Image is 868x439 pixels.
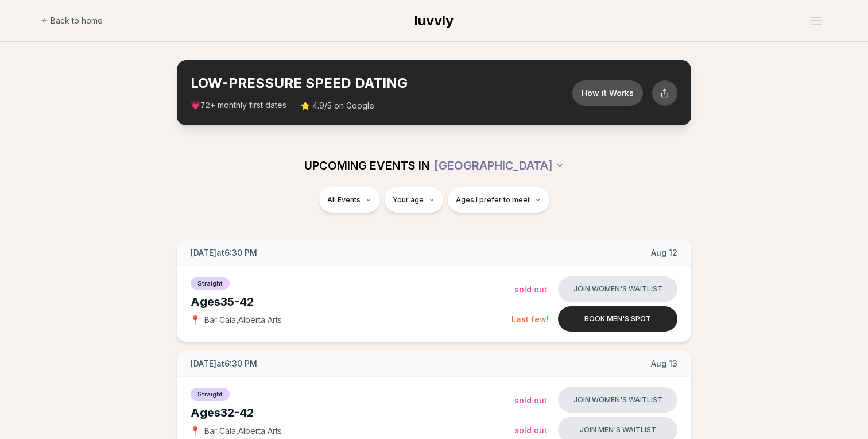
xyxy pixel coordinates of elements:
span: Your age [393,195,424,205]
span: All Events [327,195,361,205]
span: Ages I prefer to meet [456,195,530,205]
span: 💗 + monthly first dates [191,99,286,111]
span: Back to home [51,15,103,26]
span: Sold Out [514,395,547,405]
span: Last few! [511,314,549,324]
span: Straight [191,277,230,290]
a: Back to home [41,9,103,32]
span: Aug 13 [651,358,677,369]
span: 📍 [191,315,200,325]
button: Open menu [806,12,827,29]
button: How it Works [572,80,643,106]
button: Join women's waitlist [558,387,677,413]
span: [DATE] at 6:30 PM [191,247,257,259]
span: Bar Cala , Alberta Arts [204,425,282,437]
button: All Events [319,187,380,213]
span: ⭐ 4.9/5 on Google [300,100,374,111]
span: Aug 12 [651,247,677,259]
a: luvvly [414,11,454,30]
span: Straight [191,388,230,401]
button: Book men's spot [558,306,677,332]
span: 72 [200,101,210,110]
span: luvvly [414,12,454,29]
h2: LOW-PRESSURE SPEED DATING [191,74,572,93]
button: Join women's waitlist [558,276,677,302]
span: UPCOMING EVENTS IN [304,157,429,174]
button: Your age [385,187,443,213]
span: 📍 [191,426,200,436]
button: Ages I prefer to meet [448,187,549,213]
span: Sold Out [514,425,547,435]
span: [DATE] at 6:30 PM [191,358,257,369]
span: Sold Out [514,284,547,294]
div: Ages 35-42 [191,294,511,310]
span: Bar Cala , Alberta Arts [204,314,282,326]
div: Ages 32-42 [191,405,514,421]
button: [GEOGRAPHIC_DATA] [434,153,564,178]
